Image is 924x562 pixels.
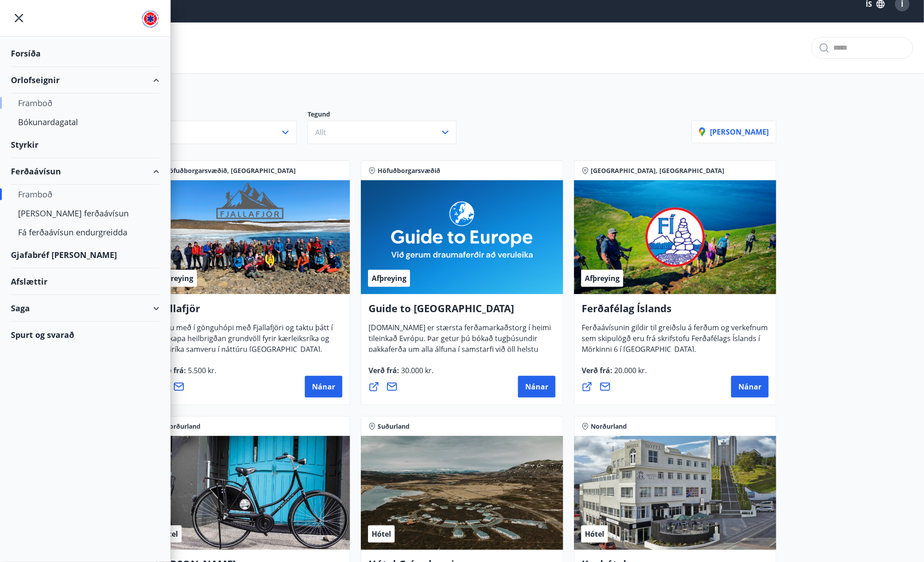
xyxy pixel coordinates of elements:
div: Gjafabréf [PERSON_NAME] [11,242,159,268]
p: Svæði [148,110,308,121]
img: union_logo [141,10,159,28]
span: Allt [315,127,326,137]
span: 20.000 kr. [612,365,647,375]
h4: Ferðafélag Íslands [582,301,769,322]
button: Nánar [305,376,342,398]
span: Nánar [525,382,548,392]
h4: Fjallafjör [155,301,342,322]
div: Orlofseignir [11,67,159,94]
span: Höfuðborgarsvæðið, [GEOGRAPHIC_DATA] [164,166,296,175]
span: Norðurland [591,422,627,431]
div: Forsíða [11,40,159,67]
button: Nánar [518,376,555,398]
span: [DOMAIN_NAME] er stærsta ferðamarkaðstorg í heimi tileinkað Evrópu. Þar getur þú bókað tugþúsundi... [369,323,551,383]
button: [PERSON_NAME] [691,121,776,143]
p: Tegund [308,110,467,121]
div: Styrkir [11,131,159,158]
span: 5.500 kr. [186,365,216,375]
span: Afþreying [159,273,193,283]
span: Nánar [738,382,761,392]
div: Ferðaávísun [11,158,159,185]
div: Bókunardagatal [18,112,152,131]
button: Nánar [731,376,769,398]
button: menu [11,10,27,26]
span: [GEOGRAPHIC_DATA], [GEOGRAPHIC_DATA] [591,166,724,175]
div: Fá ferðaávísun endurgreidda [18,223,152,242]
div: [PERSON_NAME] ferðaávísun [18,204,152,223]
span: Suðurland [378,422,410,431]
div: Framboð [18,185,152,204]
div: Afslættir [11,268,159,295]
span: Norðurland [164,422,201,431]
button: Allt [308,121,457,144]
span: Ferðaávísunin gildir til greiðslu á ferðum og verkefnum sem skipulögð eru frá skrifstofu Ferðafél... [582,323,768,361]
h4: Guide to [GEOGRAPHIC_DATA] [369,301,555,322]
div: Saga [11,295,159,322]
button: Allt [148,121,297,144]
div: Spurt og svarað [11,322,159,348]
span: 30.000 kr. [399,365,434,375]
span: Vertu með í gönguhópi með Fjallafjöri og taktu þátt í að skapa heilbrigðan grundvöll fyrir kærlei... [155,323,333,361]
div: Framboð [18,94,152,112]
span: Nánar [312,382,335,392]
p: [PERSON_NAME] [699,127,769,137]
span: Höfuðborgarsvæðið [378,166,440,175]
span: Verð frá : [369,365,434,383]
span: Verð frá : [155,365,216,383]
span: Verð frá : [582,365,647,383]
span: Afþreying [372,273,406,283]
span: Hótel [585,529,604,539]
span: Hótel [372,529,391,539]
span: Afþreying [585,273,620,283]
